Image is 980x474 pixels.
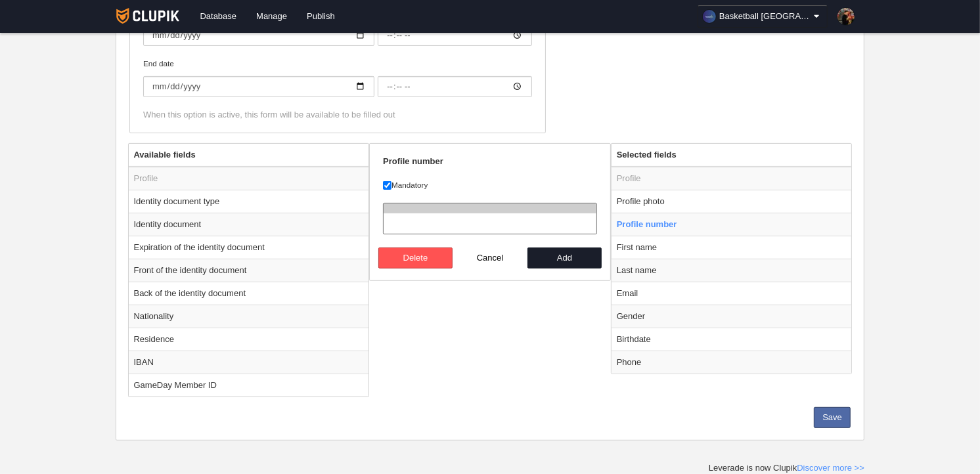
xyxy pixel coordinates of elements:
span: Basketball [GEOGRAPHIC_DATA] [719,10,811,23]
td: First name [612,236,852,259]
button: Delete [378,248,453,269]
input: End date [143,76,374,97]
div: When this option is active, this form will be available to be filled out [143,109,532,121]
td: IBAN [129,351,369,374]
th: Available fields [129,144,369,167]
th: Selected fields [612,144,852,167]
td: Profile number [612,213,852,236]
td: Birthdate [612,328,852,351]
button: Add [527,248,602,269]
input: Mandatory [383,181,391,190]
td: Identity document type [129,190,369,213]
input: End date [378,76,532,97]
td: Last name [612,259,852,282]
a: Basketball [GEOGRAPHIC_DATA] [698,5,828,28]
td: Phone [612,351,852,374]
td: Email [612,282,852,305]
button: Cancel [453,248,527,269]
img: Pa7qpGGeTgmA.30x30.jpg [837,8,855,25]
td: Profile [129,167,369,190]
td: GameDay Member ID [129,374,369,397]
td: Back of the identity document [129,282,369,305]
td: Identity document [129,213,369,236]
label: Mandatory [383,179,597,191]
button: Save [814,407,851,428]
td: Profile photo [612,190,852,213]
div: Leverade is now Clupik [709,462,864,474]
img: Clupik [116,8,180,24]
input: Start date [143,25,374,46]
a: Discover more >> [797,463,864,473]
input: Start date [378,25,532,46]
td: Gender [612,305,852,328]
td: Expiration of the identity document [129,236,369,259]
td: Front of the identity document [129,259,369,282]
td: Nationality [129,305,369,328]
label: End date [143,58,532,97]
td: Residence [129,328,369,351]
strong: Profile number [383,156,443,166]
td: Profile [612,167,852,190]
img: OaoeUhFU91XK.30x30.jpg [703,10,716,23]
